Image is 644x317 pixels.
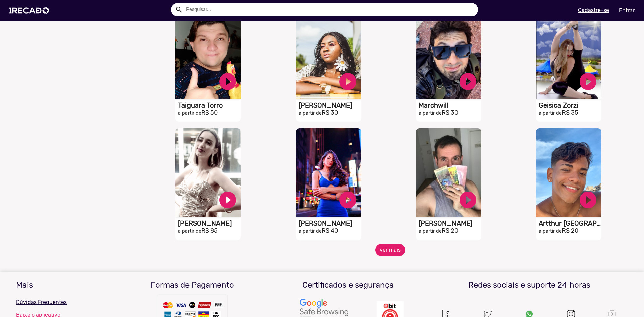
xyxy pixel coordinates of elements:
h1: [PERSON_NAME] [299,219,361,227]
a: play_circle_filled [578,190,598,210]
video: S1RECADO vídeos dedicados para fãs e empresas [416,128,481,217]
video: S1RECADO vídeos dedicados para fãs e empresas [296,10,361,99]
video: S1RECADO vídeos dedicados para fãs e empresas [175,128,241,217]
h1: Marchwill [419,101,481,109]
button: ver mais [375,244,405,256]
h2: R$ 50 [178,109,241,117]
a: play_circle_filled [458,190,478,210]
video: S1RECADO vídeos dedicados para fãs e empresas [536,128,601,217]
small: a partir de [299,228,322,234]
h1: Artthur [GEOGRAPHIC_DATA] [539,219,601,227]
h3: Formas de Pagamento [120,280,265,290]
a: play_circle_filled [338,190,358,210]
mat-icon: Example home icon [175,6,183,14]
a: play_circle_filled [218,190,238,210]
h2: R$ 85 [178,227,241,235]
h2: R$ 30 [419,109,481,117]
small: a partir de [178,228,201,234]
h1: Taiguara Torro [178,101,241,109]
small: a partir de [419,228,442,234]
a: play_circle_filled [458,71,478,92]
h1: [PERSON_NAME] [178,219,241,227]
h2: R$ 20 [539,227,601,235]
small: a partir de [419,110,442,116]
h2: R$ 30 [299,109,361,117]
h3: Mais [16,280,110,290]
input: Pesquisar... [181,3,478,16]
button: Example home icon [173,3,184,15]
small: a partir de [539,110,562,116]
u: Cadastre-se [578,7,609,13]
h1: Geisica Zorzi [539,101,601,109]
h1: [PERSON_NAME] [299,101,361,109]
p: Dúvidas Frequentes [16,298,110,306]
video: S1RECADO vídeos dedicados para fãs e empresas [296,128,361,217]
video: S1RECADO vídeos dedicados para fãs e empresas [416,10,481,99]
small: a partir de [539,228,562,234]
a: play_circle_filled [578,71,598,92]
small: a partir de [299,110,322,116]
h2: R$ 35 [539,109,601,117]
a: play_circle_filled [338,71,358,92]
video: S1RECADO vídeos dedicados para fãs e empresas [536,10,601,99]
h3: Certificados e segurança [275,280,421,290]
video: S1RECADO vídeos dedicados para fãs e empresas [175,10,241,99]
h2: R$ 40 [299,227,361,235]
h2: R$ 20 [419,227,481,235]
h1: [PERSON_NAME] [419,219,481,227]
a: Entrar [614,5,639,16]
a: play_circle_filled [218,71,238,92]
small: a partir de [178,110,201,116]
h3: Redes sociais e suporte 24 horas [431,280,628,290]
